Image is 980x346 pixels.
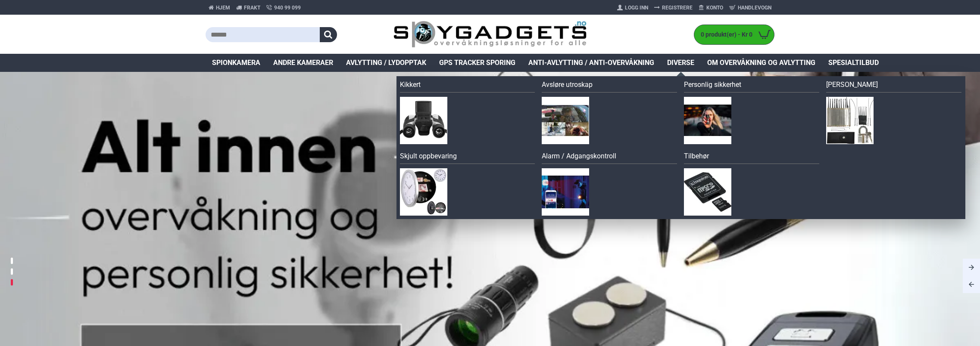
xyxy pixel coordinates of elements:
[400,151,535,164] a: Skjult oppbevaring
[726,1,774,15] a: Handlevogn
[701,54,822,72] a: Om overvåkning og avlytting
[684,80,819,93] a: Personlig sikkerhet
[340,54,433,72] a: Avlytting / Lydopptak
[822,54,885,72] a: Spesialtilbud
[528,58,654,68] span: Anti-avlytting / Anti-overvåkning
[707,58,815,68] span: Om overvåkning og avlytting
[542,151,677,164] a: Alarm / Adgangskontroll
[400,168,447,216] img: Skjult oppbevaring
[694,25,774,44] a: 0 produkt(er) - Kr 0
[244,4,260,12] span: Frakt
[216,4,230,12] span: Hjem
[346,58,426,68] span: Avlytting / Lydopptak
[625,4,648,12] span: Logg Inn
[694,30,755,39] span: 0 produkt(er) - Kr 0
[684,151,819,164] a: Tilbehør
[684,168,731,216] img: Tilbehør
[439,58,515,68] span: GPS Tracker Sporing
[828,58,879,68] span: Spesialtilbud
[651,1,696,15] a: Registrere
[614,1,651,15] a: Logg Inn
[826,97,874,144] img: Dirkesett
[738,4,771,12] span: Handlevogn
[696,1,726,15] a: Konto
[522,54,661,72] a: Anti-avlytting / Anti-overvåkning
[667,58,694,68] span: Diverse
[393,21,587,49] img: SpyGadgets.no
[274,4,301,12] span: 940 99 099
[206,54,267,72] a: Spionkamera
[826,80,961,93] a: [PERSON_NAME]
[542,168,589,216] img: Alarm / Adgangskontroll
[400,97,447,144] img: Kikkert
[706,4,723,12] span: Konto
[661,54,701,72] a: Diverse
[267,54,340,72] a: Andre kameraer
[273,58,333,68] span: Andre kameraer
[400,80,535,93] a: Kikkert
[684,97,731,144] img: Personlig sikkerhet
[542,80,677,93] a: Avsløre utroskap
[212,58,260,68] span: Spionkamera
[542,97,589,144] img: Avsløre utroskap
[433,54,522,72] a: GPS Tracker Sporing
[662,4,693,12] span: Registrere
